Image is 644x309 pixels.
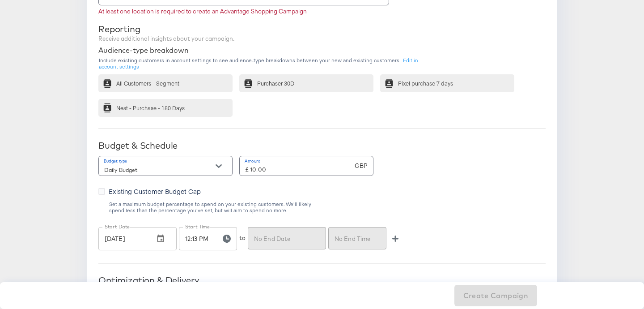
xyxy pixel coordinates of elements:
[98,34,434,43] div: Receive additional insights about your campaign.
[212,159,225,173] button: Open
[398,80,514,87] div: Pixel purchase 7 days
[239,227,246,249] div: to
[98,24,434,34] div: Reporting
[98,7,389,16] div: At least one location is required to create an Advantage Shopping Campaign
[116,104,233,112] div: Nest - Purchase - 180 Days
[239,156,373,176] div: GBP
[109,187,201,196] span: Existing Customer Budget Cap
[98,46,434,55] div: Audience-type breakdown
[98,275,233,286] div: Optimization & Delivery
[240,156,355,176] input: Enter your budget
[109,201,322,214] div: Set a maximum budget percentage to spend on your existing customers. We'll likely spend less than...
[98,140,546,151] div: Budget & Schedule
[98,57,434,70] div: Include existing customers in account settings to see audience-type breakdowns between your new a...
[116,80,233,87] div: All Customers - Segment
[257,80,373,87] div: Purchaser 30D
[99,57,418,70] a: Edit in account settings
